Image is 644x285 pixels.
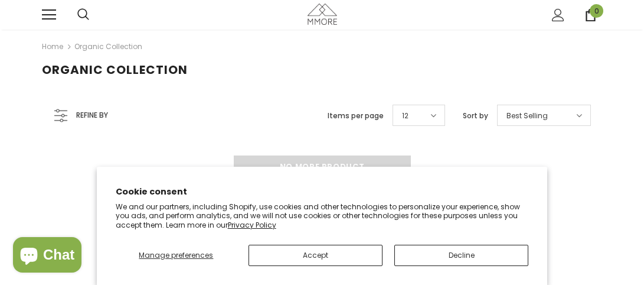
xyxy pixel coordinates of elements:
span: Manage preferences [139,250,213,260]
button: Decline [394,245,528,266]
span: 0 [590,4,603,18]
img: MMORE Cases [308,4,337,24]
p: We and our partners, including Shopify, use cookies and other technologies to personalize your ex... [116,202,529,230]
button: Accept [249,245,383,266]
a: Home [42,40,63,54]
label: Sort by [463,110,488,122]
span: Organic Collection [42,61,188,78]
a: Organic Collection [74,41,142,51]
span: Refine by [76,109,108,122]
span: Best Selling [506,110,548,122]
h2: Cookie consent [116,186,529,198]
a: 0 [584,9,597,21]
span: 12 [402,110,408,122]
a: Privacy Policy [228,220,276,230]
inbox-online-store-chat: Shopify online store chat [9,237,85,276]
button: Manage preferences [116,245,237,266]
label: Items per page [328,110,384,122]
